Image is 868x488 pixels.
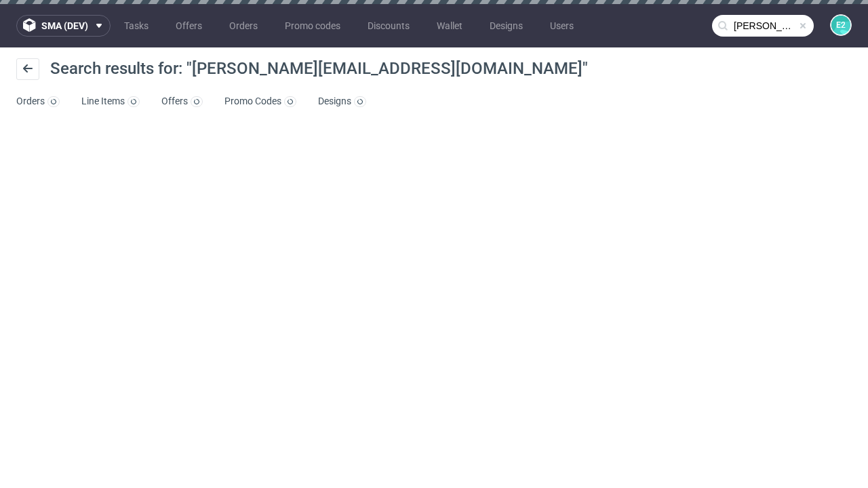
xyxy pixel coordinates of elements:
[16,91,60,113] a: Orders
[221,15,266,37] a: Orders
[224,91,296,113] a: Promo Codes
[277,15,349,37] a: Promo codes
[81,91,140,113] a: Line Items
[41,21,88,30] span: sma (dev)
[16,15,111,37] button: sma (dev)
[542,15,582,37] a: Users
[50,59,588,78] span: Search results for: "[PERSON_NAME][EMAIL_ADDRESS][DOMAIN_NAME]"
[318,91,366,113] a: Designs
[167,15,210,37] a: Offers
[359,15,418,37] a: Discounts
[116,15,157,37] a: Tasks
[161,91,203,113] a: Offers
[481,15,531,37] a: Designs
[429,15,471,37] a: Wallet
[831,16,850,35] figcaption: e2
